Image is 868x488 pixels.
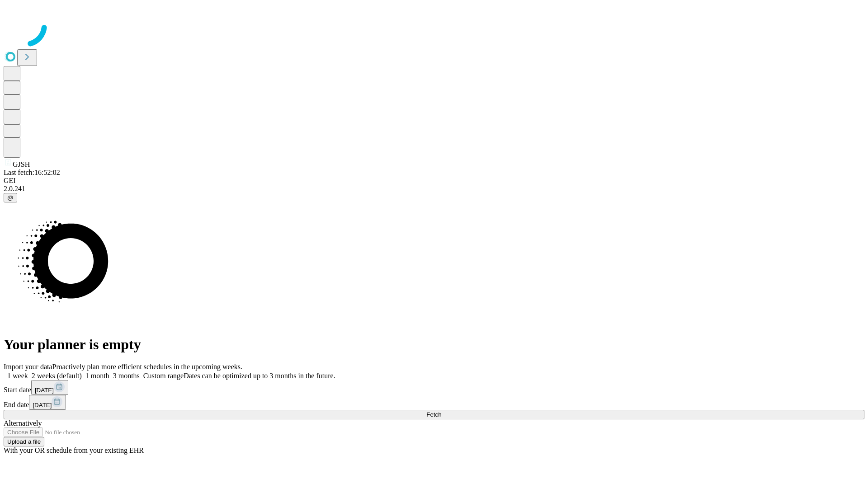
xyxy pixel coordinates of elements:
[4,177,864,185] div: GEI
[35,387,54,394] span: [DATE]
[4,380,864,395] div: Start date
[426,411,441,418] span: Fetch
[4,169,60,176] span: Last fetch: 16:52:02
[13,160,30,168] span: GJSH
[4,336,864,353] h1: Your planner is empty
[33,402,52,408] span: [DATE]
[4,395,864,410] div: End date
[4,193,17,202] button: @
[143,372,184,380] span: Custom range
[4,419,42,427] span: Alternatively
[52,363,242,371] span: Proactively plan more efficient schedules in the upcoming weeks.
[85,372,109,380] span: 1 month
[113,372,140,380] span: 3 months
[4,363,52,371] span: Import your data
[31,380,68,395] button: [DATE]
[4,446,144,454] span: With your OR schedule from your existing EHR
[29,395,66,410] button: [DATE]
[4,410,864,419] button: Fetch
[4,437,44,446] button: Upload a file
[32,372,82,380] span: 2 weeks (default)
[7,372,28,380] span: 1 week
[184,372,335,380] span: Dates can be optimized up to 3 months in the future.
[4,185,864,193] div: 2.0.241
[7,194,14,201] span: @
